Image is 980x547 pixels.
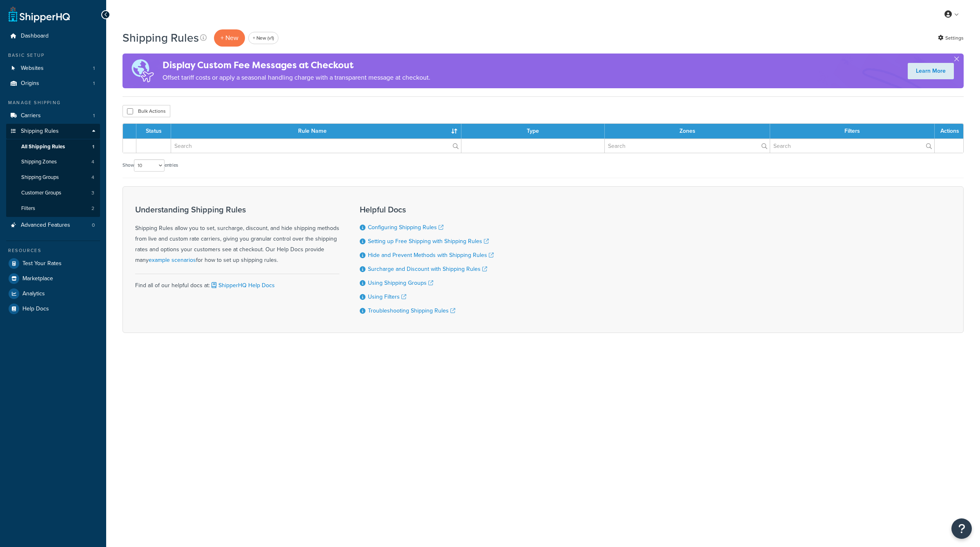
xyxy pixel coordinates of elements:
button: Open Resource Center [951,518,972,539]
span: Shipping Groups [21,174,59,181]
span: Marketplace [22,275,53,282]
a: Settings [938,32,964,44]
a: Setting up Free Shipping with Shipping Rules [368,237,489,246]
a: Dashboard [6,29,100,44]
div: Basic Setup [6,52,100,59]
li: Advanced Features [6,218,100,233]
span: Analytics [22,290,45,297]
span: 4 [91,159,94,165]
span: 4 [91,174,94,181]
a: ShipperHQ Help Docs [210,281,275,290]
span: 1 [93,112,95,119]
a: Websites 1 [6,61,100,76]
a: Shipping Zones 4 [6,154,100,170]
span: 1 [93,65,95,72]
a: Carriers 1 [6,108,100,123]
a: Advanced Features 0 [6,218,100,233]
li: Shipping Groups [6,170,100,185]
th: Zones [605,124,770,138]
span: 1 [92,143,94,150]
p: + New [214,29,245,46]
a: example scenarios [149,256,196,264]
a: Help Docs [6,301,100,316]
th: Type [461,124,605,138]
a: Troubleshooting Shipping Rules [368,306,455,315]
div: Resources [6,247,100,254]
li: All Shipping Rules [6,139,100,154]
label: Show entries [122,159,178,172]
span: 1 [93,80,95,87]
h4: Display Custom Fee Messages at Checkout [163,58,430,72]
input: Search [605,139,770,153]
span: 3 [91,190,94,196]
li: Carriers [6,108,100,123]
span: 2 [91,205,94,212]
th: Actions [935,124,963,138]
a: Analytics [6,286,100,301]
span: Origins [21,80,39,87]
p: Offset tariff costs or apply a seasonal handling charge with a transparent message at checkout. [163,72,430,83]
span: Filters [21,205,35,212]
li: Origins [6,76,100,91]
span: Help Docs [22,306,49,313]
span: 0 [92,222,95,229]
span: All Shipping Rules [21,143,65,150]
h3: Understanding Shipping Rules [135,205,339,214]
img: duties-banner-06bc72dcb5fe05cb3f9472aba00be2ae8eb53ab6f0d8bb03d382ba314ac3c341.png [122,54,163,88]
li: Customer Groups [6,185,100,201]
a: Filters 2 [6,201,100,216]
input: Search [770,139,934,153]
li: Shipping Rules [6,124,100,217]
a: Configuring Shipping Rules [368,223,443,232]
a: Marketplace [6,271,100,286]
th: Filters [770,124,935,138]
button: Bulk Actions [122,105,170,117]
a: Shipping Groups 4 [6,170,100,185]
a: Using Shipping Groups [368,279,433,287]
a: Shipping Rules [6,124,100,139]
a: + New (v1) [248,32,278,44]
span: Carriers [21,112,41,119]
a: Surcharge and Discount with Shipping Rules [368,265,487,273]
span: Dashboard [21,33,49,40]
a: ShipperHQ Home [9,6,70,22]
li: Websites [6,61,100,76]
a: Origins 1 [6,76,100,91]
a: Using Filters [368,292,406,301]
span: Customer Groups [21,190,61,196]
li: Shipping Zones [6,154,100,170]
span: Shipping Rules [21,128,59,135]
span: Test Your Rates [22,260,62,267]
a: Learn More [908,63,954,79]
li: Filters [6,201,100,216]
input: Search [171,139,461,153]
div: Shipping Rules allow you to set, surcharge, discount, and hide shipping methods from live and cus... [135,205,339,266]
select: Showentries [134,159,165,172]
h3: Helpful Docs [360,205,494,214]
span: Websites [21,65,44,72]
a: Test Your Rates [6,256,100,271]
div: Find all of our helpful docs at: [135,274,339,291]
a: Hide and Prevent Methods with Shipping Rules [368,251,494,259]
th: Status [136,124,171,138]
th: Rule Name [171,124,461,138]
a: Customer Groups 3 [6,185,100,201]
span: Shipping Zones [21,159,57,165]
div: Manage Shipping [6,99,100,106]
span: Advanced Features [21,222,70,229]
a: All Shipping Rules 1 [6,139,100,154]
h1: Shipping Rules [122,30,199,46]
